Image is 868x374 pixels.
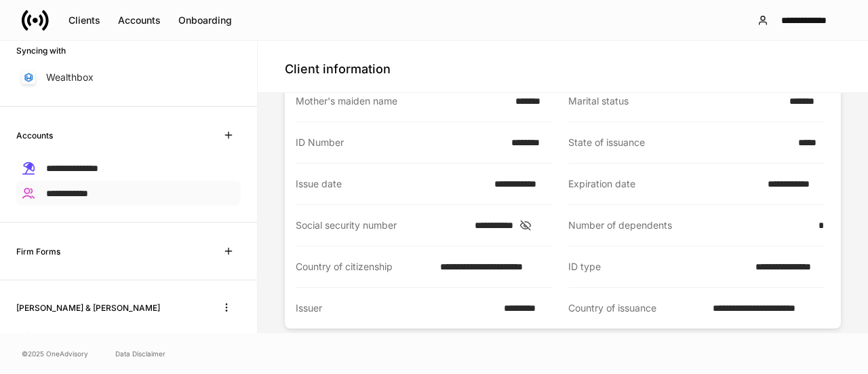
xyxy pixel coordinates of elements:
h6: Firm Forms [16,245,60,258]
h6: Syncing with [16,44,66,57]
div: Country of citizenship [296,260,432,274]
a: Data Disclaimer [115,348,165,359]
div: Mother's maiden name [296,94,507,108]
h6: [PERSON_NAME] & [PERSON_NAME] [16,301,160,314]
div: Onboarding [178,16,232,25]
div: Accounts [118,16,161,25]
h6: Accounts [16,129,53,142]
div: Issue date [296,177,486,191]
div: Country of issuance [568,301,705,315]
a: Wealthbox [16,65,241,90]
div: Number of dependents [568,219,810,232]
p: Wealthbox [46,71,94,84]
div: Expiration date [568,177,759,191]
div: Clients [68,16,100,25]
button: Onboarding [170,10,241,31]
div: ID Number [296,136,503,149]
h4: Client information [285,61,391,77]
button: Clients [60,10,109,31]
div: State of issuance [568,136,790,149]
div: ID type [568,260,747,274]
div: Issuer [296,301,496,315]
div: Marital status [568,94,781,108]
button: Accounts [109,10,170,31]
div: Social security number [296,219,467,232]
a: [PERSON_NAME] [16,326,241,351]
p: [PERSON_NAME] [46,332,124,345]
span: © 2025 OneAdvisory [22,348,88,359]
